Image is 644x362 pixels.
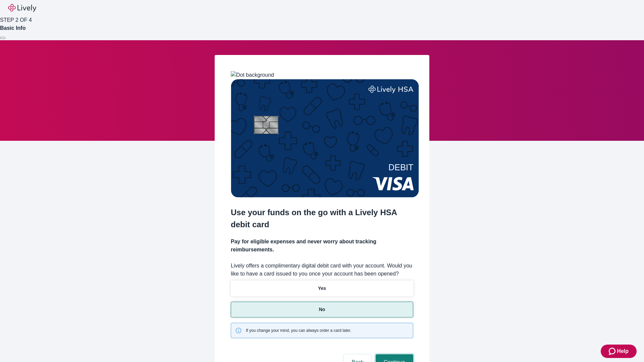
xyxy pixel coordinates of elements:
p: Yes [318,285,326,292]
button: No [231,302,413,317]
span: If you change your mind, you can always order a card later. [246,327,351,334]
button: Zendesk support iconHelp [601,345,637,358]
h4: Pay for eligible expenses and never worry about tracking reimbursements. [231,238,413,254]
p: No [319,306,325,313]
h2: Use your funds on the go with a Lively HSA debit card [231,206,413,231]
span: Help [617,347,629,355]
img: Lively [8,4,36,12]
img: Dot background [231,71,274,79]
label: Lively offers a complimentary digital debit card with your account. Would you like to have a card... [231,262,413,278]
svg: Zendesk support icon [609,347,617,355]
button: Yes [231,281,413,296]
img: Debit card [231,79,419,197]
